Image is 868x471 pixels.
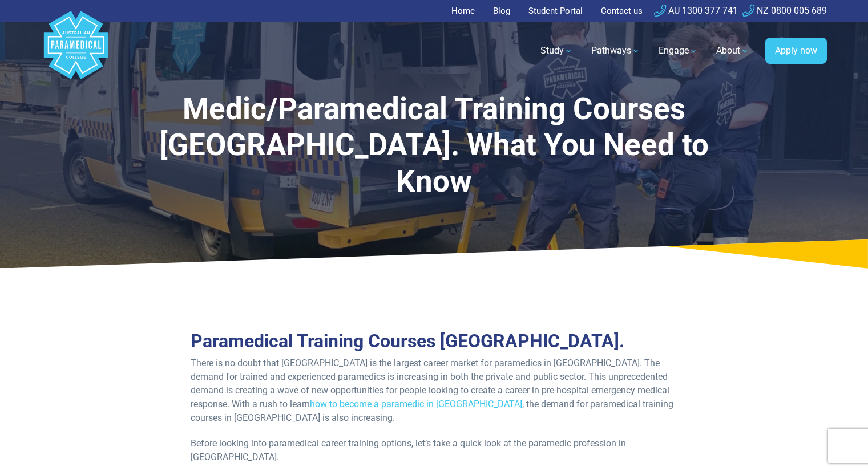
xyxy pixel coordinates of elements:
a: AU 1300 377 741 [654,5,738,16]
a: how to become a paramedic in [GEOGRAPHIC_DATA] [310,399,522,409]
p: Before looking into paramedical career training options, let’s take a quick look at the paramedic... [191,437,677,464]
a: Study [534,35,580,67]
h1: Medic/Paramedical Training Courses [GEOGRAPHIC_DATA]. What You Need to Know [140,91,729,200]
a: Apply now [765,38,827,64]
a: About [709,35,756,67]
a: NZ 0800 005 689 [742,5,827,16]
a: Pathways [584,35,647,67]
p: There is no doubt that [GEOGRAPHIC_DATA] is the largest career market for paramedics in [GEOGRAPH... [191,356,677,425]
a: Australian Paramedical College [42,22,110,80]
h2: Paramedical Training Courses [GEOGRAPHIC_DATA]. [191,313,677,352]
a: Engage [652,35,705,67]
